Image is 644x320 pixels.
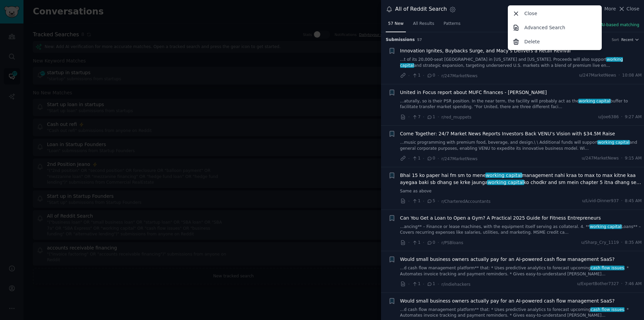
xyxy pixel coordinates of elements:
span: 9:27 AM [625,114,642,120]
span: · [621,155,623,162]
span: u/Sharp_Cry_1119 [581,240,619,246]
span: · [408,281,410,288]
span: · [621,198,623,204]
a: ...d cash flow management platform** that: * Uses predictive analytics to forecast upcomingcash f... [400,265,642,277]
a: Advanced Search [509,20,601,35]
span: 8:35 AM [625,240,642,246]
a: ...t of its 20,000-seat [GEOGRAPHIC_DATA] in [US_STATE] and [US_STATE]. Proceeds will also suppor... [400,57,642,68]
span: 1 [412,73,420,79]
span: · [423,113,424,121]
span: · [423,198,424,205]
button: Recent [621,37,639,42]
span: · [621,240,623,246]
span: · [408,155,410,162]
span: 57 New [388,21,404,27]
span: 1 [412,240,420,246]
a: Bhai 15 ko paper hai fm sm to meneworking capitalmanagement nahi kraa to max to max kitne kaa aye... [400,172,642,186]
a: Would small business owners actually pay for an AI-powered cash flow management SaaS? [400,256,615,263]
span: 1 [412,281,420,287]
span: r/PSBloans [441,240,463,245]
span: · [408,72,410,79]
span: r/indiehackers [441,282,471,287]
span: r/247MarketNews [441,156,478,161]
span: 8:45 AM [625,198,642,204]
span: · [408,239,410,246]
a: ...ancing** – Finance or lease machines, with the equipment itself serving as collateral. 4. **wo... [400,224,642,236]
span: u/247MarketNews [579,73,616,79]
span: u/ExpertBother7327 [577,281,619,287]
span: 57 [417,38,422,42]
span: working capital [597,140,630,145]
span: 1 [412,155,420,162]
span: · [438,113,439,121]
span: · [438,198,439,205]
span: · [423,72,424,79]
span: Close [627,5,639,12]
div: All of Reddit Search [395,5,447,13]
span: · [423,281,424,288]
span: u/247MarketNews [582,155,619,162]
div: Sort [612,37,619,42]
span: All Results [413,21,434,27]
span: working capital [485,173,523,178]
button: More [597,5,616,12]
span: 0 [427,155,435,162]
span: · [619,73,620,79]
span: 0 [427,73,435,79]
span: · [438,239,439,246]
a: Innovation Ignites, Buybacks Surge, and Macy’s Delivers a Retail Revival [400,47,571,54]
span: 7 [412,114,420,120]
span: r/247MarketNews [441,74,478,78]
span: · [621,281,623,287]
span: 5 [427,198,435,204]
button: New: AI-based matching [589,22,639,28]
span: 7:46 AM [625,281,642,287]
span: cash flow issues [590,307,625,312]
a: ...d cash flow management platform** that: * Uses predictive analytics to forecast upcomingcash f... [400,307,642,319]
span: working capital [589,224,622,229]
span: Recent [621,37,633,42]
span: working capital [578,99,611,103]
p: Delete [524,38,540,45]
span: · [408,198,410,205]
span: · [438,72,439,79]
p: Advanced Search [524,24,565,31]
span: working capital [487,180,524,185]
span: Bhai 15 ko paper hai fm sm to mene management nahi kraa to max to max kitne kaa ayegaa baki sb dh... [400,172,642,186]
span: More [604,5,616,12]
span: · [438,155,439,162]
span: u/Livid-Dinner937 [582,198,619,204]
span: · [423,239,424,246]
span: r/CharteredAccountants [441,199,490,204]
a: United in Focus report about MUFC finances - [PERSON_NAME] [400,89,547,96]
span: · [438,281,439,288]
span: Submission s [386,37,415,43]
span: · [408,113,410,121]
span: 9:15 AM [625,155,642,162]
span: Patterns [444,21,461,27]
a: ...aturally, so is their PSR position. In the near term, the facility will probably act as thewor... [400,98,642,110]
p: Close [524,10,537,17]
a: 57 New [386,18,406,32]
a: Patterns [441,18,463,32]
span: · [423,155,424,162]
span: 1 [412,198,420,204]
span: r/red_muppets [441,115,471,120]
a: Same as above [400,188,642,194]
span: 1 [427,114,435,120]
span: 0 [427,240,435,246]
a: Would small business owners actually pay for an AI-powered cash flow management SaaS? [400,298,615,305]
button: Close [618,5,639,12]
a: All Results [411,18,436,32]
a: ...music programming with premium food, beverage, and design.\ \ Additional funds will supportwor... [400,140,642,151]
span: working capital [400,57,623,68]
a: Can You Get a Loan to Open a Gym? A Practical 2025 Guide for Fitness Entrepreneurs [400,215,601,222]
span: · [621,114,623,120]
span: 10:08 AM [622,73,642,79]
a: Come Together: 24/7 Market News Reports Investors Back VENU’s Vision with $34.5M Raise [400,130,615,137]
